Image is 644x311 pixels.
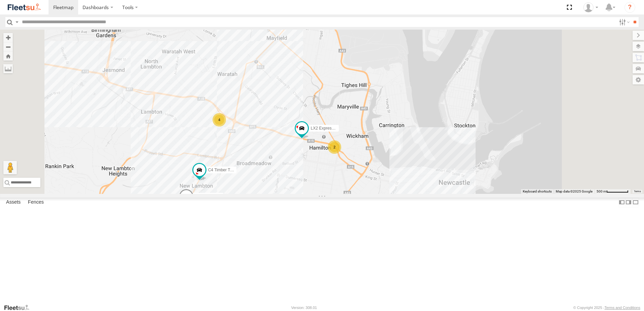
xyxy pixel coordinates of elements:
[556,189,592,193] span: Map data ©2025 Google
[597,189,606,193] span: 500 m
[14,17,20,27] label: Search Query
[523,189,552,194] button: Keyboard shortcuts
[208,168,238,172] span: C4 Timber Truck
[581,2,601,12] div: Oliver Lees
[25,198,47,207] label: Fences
[311,126,341,131] span: LX2 Express Ute
[7,3,42,12] img: fleetsu-logo-horizontal.svg
[3,51,13,61] button: Zoom Home
[3,198,24,207] label: Assets
[618,198,625,207] label: Dock Summary Table to the Left
[213,113,226,127] div: 4
[328,140,341,154] div: 2
[3,33,13,42] button: Zoom in
[632,198,639,207] label: Hide Summary Table
[3,161,17,174] button: Drag Pegman onto the map to open Street View
[594,189,631,194] button: Map Scale: 500 m per 62 pixels
[4,304,35,311] a: Visit our Website
[3,42,13,51] button: Zoom out
[3,64,13,73] label: Measure
[625,198,632,207] label: Dock Summary Table to the Right
[634,190,641,193] a: Terms (opens in new tab)
[605,306,640,310] a: Terms and Conditions
[291,306,317,310] div: Version: 308.01
[616,17,631,27] label: Search Filter Options
[573,306,640,310] div: © Copyright 2025 -
[195,194,227,199] span: B3 Transfer Truck
[633,75,644,84] label: Map Settings
[624,2,635,13] i: ?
